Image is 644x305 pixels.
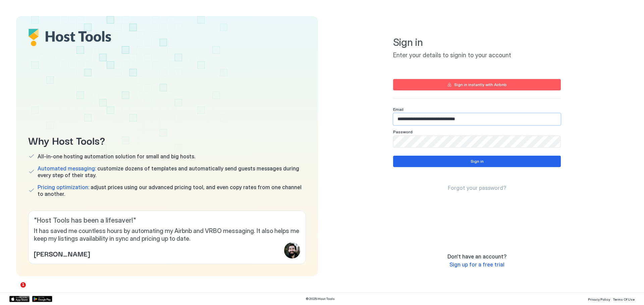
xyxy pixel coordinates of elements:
[34,227,300,242] span: It has saved me countless hours by automating my Airbnb and VRBO messaging. It also helps me keep...
[38,184,89,190] span: Pricing optimization:
[449,261,504,268] a: Sign up for a free trial
[393,113,560,125] input: Input Field
[588,295,610,302] a: Privacy Policy
[393,129,413,134] span: Password
[613,297,635,301] span: Terms Of Use
[306,297,335,301] span: © 2025 Host Tools
[588,297,610,301] span: Privacy Policy
[447,253,506,260] span: Don't have an account?
[393,79,561,90] button: Sign in instantly with Airbnb
[38,184,306,197] span: adjust prices using our advanced pricing tool, and even copy rates from one channel to another.
[454,82,507,88] div: Sign in instantly with Airbnb
[393,156,561,167] button: Sign in
[393,52,561,59] span: Enter your details to signin to your account
[34,216,300,225] span: " Host Tools has been a lifesaver! "
[38,165,96,172] span: Automated messaging:
[9,296,30,302] a: App Store
[393,136,560,147] input: Input Field
[613,295,635,302] a: Terms Of Use
[7,282,23,298] iframe: Intercom live chat
[28,133,306,148] span: Why Host Tools?
[38,165,306,178] span: customize dozens of templates and automatically send guests messages during every step of their s...
[448,184,506,191] span: Forgot your password?
[20,282,26,288] span: 1
[393,36,561,49] span: Sign in
[34,248,90,258] span: [PERSON_NAME]
[32,296,52,302] a: Google Play Store
[38,153,195,160] span: All-in-one hosting automation solution for small and big hosts.
[471,158,484,164] div: Sign in
[449,261,504,268] span: Sign up for a free trial
[448,184,506,192] a: Forgot your password?
[393,107,404,112] span: Email
[284,242,300,258] div: profile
